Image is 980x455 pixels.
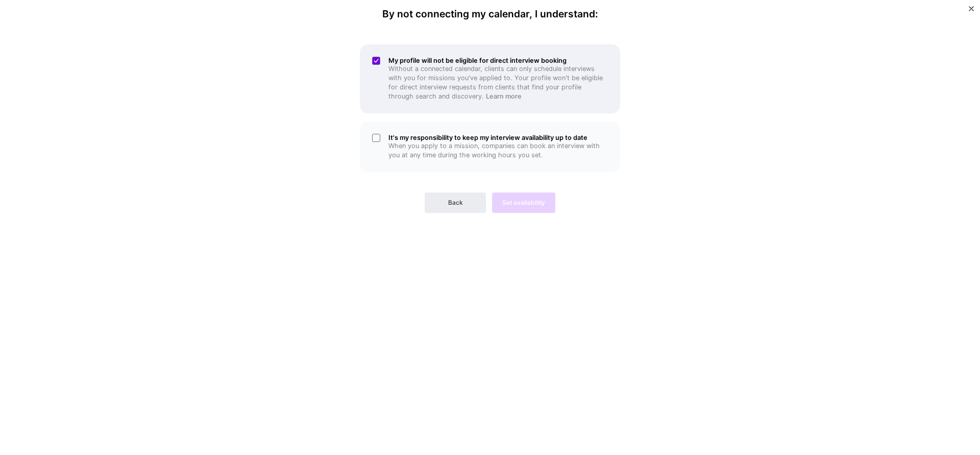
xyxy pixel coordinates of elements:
span: Back [448,198,463,207]
button: Back [425,193,486,213]
p: Without a connected calendar, clients can only schedule interviews with you for missions you've a... [388,64,608,101]
p: When you apply to a mission, companies can book an interview with you at any time during the work... [388,141,608,160]
button: Close [969,6,974,17]
a: Learn more [486,92,522,100]
h4: By not connecting my calendar, I understand: [382,8,598,20]
h5: My profile will not be eligible for direct interview booking [388,57,608,64]
h5: It's my responsibility to keep my interview availability up to date [388,134,608,141]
